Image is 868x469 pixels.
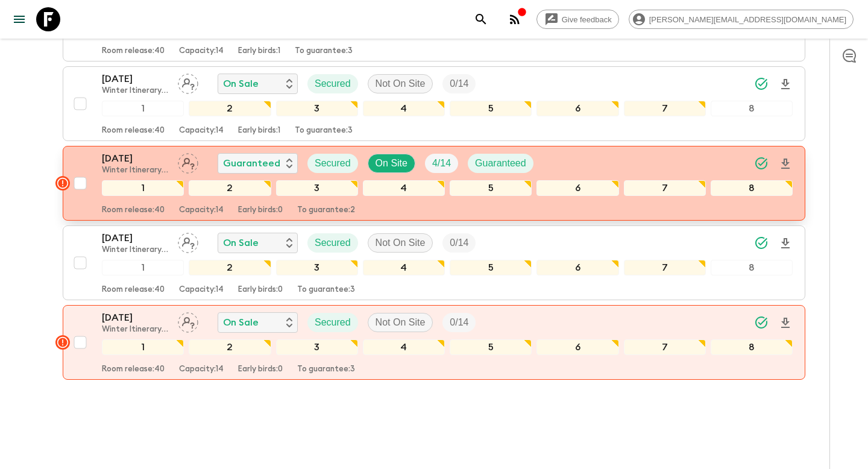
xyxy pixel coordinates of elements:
[624,180,706,196] div: 7
[307,154,358,173] div: Secured
[754,315,769,330] svg: Synced Successfully
[624,339,706,355] div: 7
[624,260,706,275] div: 7
[536,260,618,275] div: 6
[376,236,426,250] p: Not On Site
[179,46,224,56] p: Capacity: 14
[63,66,805,141] button: [DATE]Winter Itinerary 2025 ([DATE]-[DATE])Assign pack leaderOn SaleSecuredNot On SiteTrip Fill12...
[754,156,769,171] svg: Synced Successfully
[711,260,793,275] div: 8
[536,339,618,355] div: 6
[223,156,280,171] p: Guaranteed
[629,10,854,29] div: [PERSON_NAME][EMAIL_ADDRESS][DOMAIN_NAME]
[624,101,706,116] div: 7
[276,339,358,355] div: 3
[536,10,619,29] a: Give feedback
[376,315,426,330] p: Not On Site
[368,233,433,253] div: Not On Site
[450,315,468,330] p: 0 / 14
[179,285,224,295] p: Capacity: 14
[754,236,769,250] svg: Synced Successfully
[297,206,355,215] p: To guarantee: 2
[238,46,280,56] p: Early birds: 1
[189,101,271,116] div: 2
[432,156,451,171] p: 4 / 14
[189,339,271,355] div: 2
[102,86,168,96] p: Winter Itinerary 2025 ([DATE]-[DATE])
[363,260,445,275] div: 4
[102,126,165,136] p: Room release: 40
[711,101,793,116] div: 8
[178,157,198,166] span: Assign pack leader
[295,46,353,56] p: To guarantee: 3
[179,365,224,374] p: Capacity: 14
[315,236,351,250] p: Secured
[442,233,476,253] div: Trip Fill
[376,156,407,171] p: On Site
[102,310,168,325] p: [DATE]
[102,231,168,245] p: [DATE]
[179,126,224,136] p: Capacity: 14
[178,316,198,326] span: Assign pack leader
[102,72,168,86] p: [DATE]
[711,339,793,355] div: 8
[189,180,271,196] div: 2
[450,339,532,355] div: 5
[363,339,445,355] div: 4
[555,15,618,24] span: Give feedback
[450,77,468,91] p: 0 / 14
[102,166,168,175] p: Winter Itinerary 2025 ([DATE]-[DATE])
[63,305,805,380] button: [DATE]Winter Itinerary 2025 ([DATE]-[DATE])Assign pack leaderOn SaleSecuredNot On SiteTrip Fill12...
[778,236,793,251] svg: Download Onboarding
[102,325,168,335] p: Winter Itinerary 2025 ([DATE]-[DATE])
[442,313,476,332] div: Trip Fill
[102,339,184,355] div: 1
[450,180,532,196] div: 5
[295,126,353,136] p: To guarantee: 3
[643,15,853,24] span: [PERSON_NAME][EMAIL_ADDRESS][DOMAIN_NAME]
[238,126,280,136] p: Early birds: 1
[63,146,805,221] button: [DATE]Winter Itinerary 2025 ([DATE]-[DATE])Assign pack leaderGuaranteedSecuredOn SiteTrip FillGua...
[778,316,793,330] svg: Download Onboarding
[778,77,793,92] svg: Download Onboarding
[102,101,184,116] div: 1
[102,285,165,295] p: Room release: 40
[307,233,358,253] div: Secured
[102,365,165,374] p: Room release: 40
[711,180,793,196] div: 8
[7,7,31,31] button: menu
[376,77,426,91] p: Not On Site
[469,7,493,31] button: search adventures
[223,315,259,330] p: On Sale
[102,260,184,275] div: 1
[102,180,184,196] div: 1
[450,260,532,275] div: 5
[238,285,283,295] p: Early birds: 0
[307,313,358,332] div: Secured
[778,157,793,171] svg: Download Onboarding
[363,101,445,116] div: 4
[276,180,358,196] div: 3
[475,156,526,171] p: Guaranteed
[179,206,224,215] p: Capacity: 14
[276,260,358,275] div: 3
[315,315,351,330] p: Secured
[63,225,805,300] button: [DATE]Winter Itinerary 2025 ([DATE]-[DATE])Assign pack leaderOn SaleSecuredNot On SiteTrip Fill12...
[307,74,358,93] div: Secured
[297,285,355,295] p: To guarantee: 3
[178,77,198,87] span: Assign pack leader
[315,156,351,171] p: Secured
[102,206,165,215] p: Room release: 40
[102,151,168,166] p: [DATE]
[450,101,532,116] div: 5
[368,154,415,173] div: On Site
[536,180,618,196] div: 6
[442,74,476,93] div: Trip Fill
[363,180,445,196] div: 4
[238,206,283,215] p: Early birds: 0
[536,101,618,116] div: 6
[178,236,198,246] span: Assign pack leader
[425,154,458,173] div: Trip Fill
[450,236,468,250] p: 0 / 14
[276,101,358,116] div: 3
